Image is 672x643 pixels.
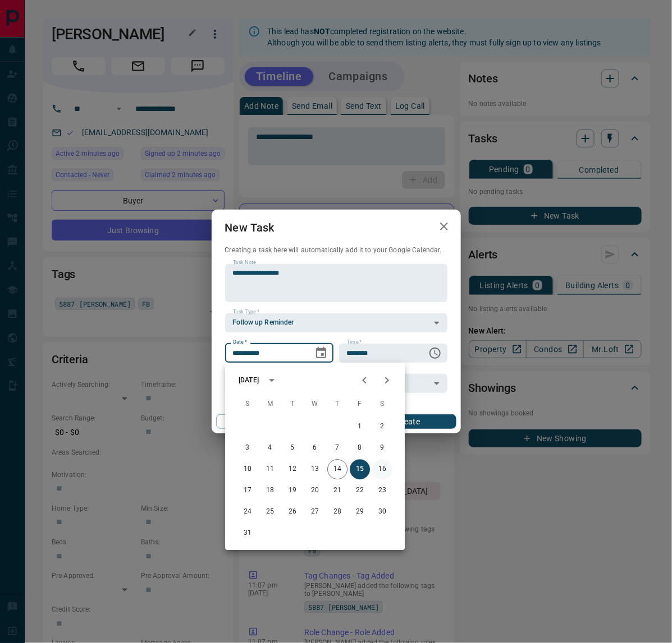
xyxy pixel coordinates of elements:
button: 3 [237,438,258,459]
button: 29 [350,502,370,522]
span: Tuesday [282,394,303,416]
span: Thursday [327,394,348,416]
button: 7 [327,438,348,459]
button: 30 [372,502,392,522]
span: Saturday [372,394,392,416]
label: Task Type [233,308,259,316]
button: 17 [237,481,258,501]
span: Monday [260,394,280,416]
button: 2 [372,417,392,437]
button: 23 [372,481,392,501]
p: Creating a task here will automatically add it to your Google Calendar. [225,246,447,255]
button: 20 [305,481,325,501]
button: 18 [260,481,280,501]
button: Next month [376,369,398,392]
button: 19 [282,481,303,501]
button: 6 [305,438,325,459]
button: Create [360,414,456,429]
label: Date [233,339,247,346]
button: 21 [327,481,348,501]
label: Task Note [233,259,256,266]
div: Follow up Reminder [225,313,447,332]
button: 27 [305,502,325,522]
button: 15 [350,460,370,480]
div: [DATE] [239,376,259,386]
button: calendar view is open, switch to year view [262,371,281,390]
button: 14 [327,460,348,480]
button: 1 [350,417,370,437]
span: Sunday [237,394,258,416]
button: 9 [372,438,392,459]
button: Cancel [216,414,312,429]
button: 31 [237,524,258,544]
label: Time [347,339,362,346]
button: 5 [282,438,303,459]
button: 28 [327,502,348,522]
button: 10 [237,460,258,480]
button: 26 [282,502,303,522]
h2: New Task [212,210,288,246]
button: 16 [372,460,392,480]
button: 12 [282,460,303,480]
button: 4 [260,438,280,459]
button: Choose date, selected date is Aug 15, 2025 [310,342,332,364]
button: Previous month [353,369,376,392]
button: 8 [350,438,370,459]
button: 11 [260,460,280,480]
button: 13 [305,460,325,480]
button: 22 [350,481,370,501]
button: 25 [260,502,280,522]
button: Choose time, selected time is 6:00 AM [424,342,446,364]
span: Friday [350,394,370,416]
span: Wednesday [305,394,325,416]
button: 24 [237,502,258,522]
